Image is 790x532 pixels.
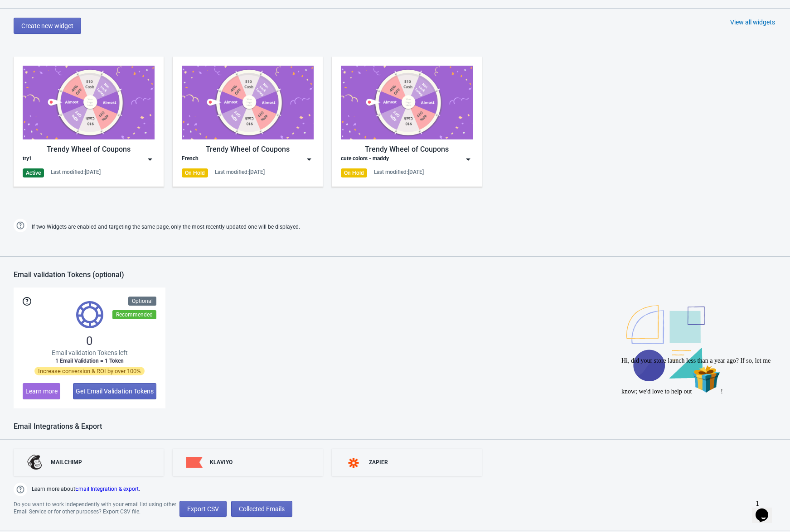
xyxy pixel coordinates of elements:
[145,155,155,164] img: dropdown.png
[23,383,60,399] button: Learn more
[14,219,27,232] img: help.png
[305,155,314,164] img: dropdown.png
[34,367,145,375] span: Increase conversion & ROI by over 100%
[374,168,424,176] div: Last modified: [DATE]
[341,155,389,164] div: cute colors - maddy
[73,383,156,399] button: Get Email Validation Tokens
[215,168,265,176] div: Last modified: [DATE]
[369,459,388,466] div: ZAPIER
[23,168,44,177] div: Active
[341,168,367,177] div: On Hold
[341,66,473,139] img: trendy_game.png
[182,168,208,177] div: On Hold
[32,220,300,235] span: If two Widgets are enabled and targeting the same page, only the most recently updated one will b...
[182,144,314,155] div: Trendy Wheel of Coupons
[76,301,103,328] img: tokens.svg
[752,496,781,523] iframe: chat widget
[14,501,179,517] div: Do you want to work independently with your email list using other Email Service or for other pur...
[464,155,473,164] img: dropdown.png
[128,297,156,306] div: Optional
[76,388,154,395] span: Get Email Validation Tokens
[341,144,473,155] div: Trendy Wheel of Coupons
[345,458,362,468] img: zapier.svg
[23,66,155,139] img: trendy_game.png
[182,66,314,139] img: trendy_game.png
[4,4,153,41] span: Hi, did your store launch less than a year ago? If so, let me know; we'd love to help out !
[626,305,705,381] img: illustration.svg
[179,501,227,517] button: Export CSV
[210,459,233,466] div: KLAVIYO
[51,459,82,466] div: MAILCHIMP
[32,485,140,496] span: Learn more about .
[52,348,128,357] span: Email validation Tokens left
[186,457,203,468] img: klaviyo.png
[75,486,139,492] a: Email Integration & export
[74,11,103,40] img: :gift:
[51,168,101,176] div: Last modified: [DATE]
[14,18,81,34] button: Create new widget
[86,334,93,348] span: 0
[4,4,167,42] div: Hi, did your store launch less than a year ago? If so, let me know; we'd love to help out🎁!
[23,144,155,155] div: Trendy Wheel of Coupons
[618,354,781,491] iframe: chat widget
[14,483,27,496] img: help.png
[112,310,156,319] div: Recommended
[730,18,775,27] div: View all widgets
[231,501,292,517] button: Collected Emails
[23,155,32,164] div: try1
[25,388,58,395] span: Learn more
[21,22,73,29] span: Create new widget
[27,455,44,470] img: mailchimp.png
[55,357,124,364] span: 1 Email Validation = 1 Token
[239,505,285,513] span: Collected Emails
[187,505,219,513] span: Export CSV
[182,155,199,164] div: French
